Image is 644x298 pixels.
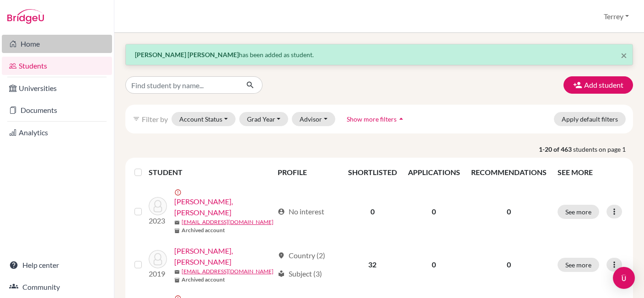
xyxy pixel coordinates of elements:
th: SHORTLISTED [343,161,402,183]
th: RECOMMENDATIONS [466,161,552,183]
img: Bridge-U [7,9,44,24]
a: Analytics [2,123,112,142]
p: 2023 [149,215,167,226]
button: Apply default filters [554,112,626,126]
span: × [621,48,627,62]
span: Show more filters [347,115,397,123]
p: has been added as student. [135,50,623,59]
p: 0 [471,259,547,270]
button: See more [558,205,599,219]
button: Show more filtersarrow_drop_up [339,112,413,126]
td: 0 [402,183,466,240]
button: Close [621,50,627,61]
span: mail [174,269,180,275]
div: Subject (3) [278,268,322,279]
span: inventory_2 [174,228,180,234]
a: Documents [2,101,112,119]
i: arrow_drop_up [397,114,406,123]
td: 0 [402,240,466,289]
th: APPLICATIONS [402,161,466,183]
button: Terrey [600,8,633,25]
a: Students [2,57,112,75]
button: Advisor [292,112,335,126]
strong: 1-20 of 463 [539,144,573,154]
span: Filter by [142,115,168,123]
a: [PERSON_NAME], [PERSON_NAME] [174,196,274,218]
img: Abdullah Faiz, Ezween Ayra [149,250,167,268]
div: No interest [278,206,324,217]
button: Grad Year [239,112,289,126]
th: STUDENT [149,161,273,183]
button: See more [558,258,599,272]
a: [EMAIL_ADDRESS][DOMAIN_NAME] [182,218,274,226]
span: inventory_2 [174,277,180,283]
button: Add student [563,76,633,94]
div: Open Intercom Messenger [613,267,635,289]
div: Country (2) [278,250,325,261]
span: location_on [278,252,285,259]
button: Account Status [172,112,236,126]
a: Universities [2,79,112,97]
span: mail [174,220,180,225]
span: error_outline [174,189,183,196]
a: [EMAIL_ADDRESS][DOMAIN_NAME] [182,267,274,276]
input: Find student by name... [125,76,239,94]
span: students on page 1 [573,144,633,154]
span: account_circle [278,208,285,215]
img: Abdul Ghani, Nik Aryssa [149,197,167,215]
i: filter_list [133,115,140,122]
strong: [PERSON_NAME] [PERSON_NAME] [135,51,239,59]
td: 32 [343,240,402,289]
a: Help center [2,256,112,274]
th: PROFILE [272,161,343,183]
a: Home [2,35,112,53]
p: 0 [471,206,547,217]
p: 2019 [149,268,167,279]
span: local_library [278,270,285,277]
th: SEE MORE [552,161,629,183]
b: Archived account [182,226,225,234]
a: Community [2,278,112,296]
a: [PERSON_NAME], [PERSON_NAME] [174,245,274,267]
td: 0 [343,183,402,240]
b: Archived account [182,276,225,284]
